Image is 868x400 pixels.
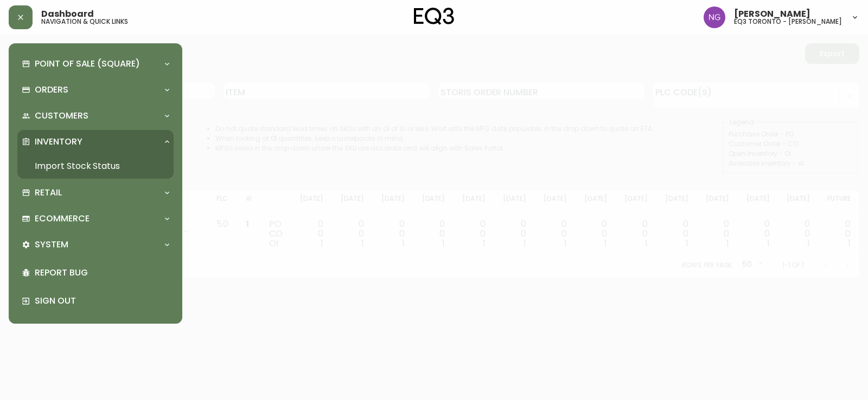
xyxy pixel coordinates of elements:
[704,6,725,28] img: e41bb40f50a406efe12576e11ba219ad
[35,84,68,96] p: Orders
[17,181,174,205] div: Retail
[17,259,174,287] div: Report Bug
[35,58,140,70] p: Point of Sale (Square)
[17,52,174,76] div: Point of Sale (Square)
[734,10,810,18] span: [PERSON_NAME]
[35,187,62,199] p: Retail
[35,239,68,251] p: System
[734,18,842,25] h5: eq3 toronto - [PERSON_NAME]
[41,10,94,18] span: Dashboard
[41,18,128,25] h5: navigation & quick links
[17,78,174,102] div: Orders
[35,136,82,148] p: Inventory
[17,233,174,257] div: System
[17,130,174,154] div: Inventory
[35,213,90,225] p: Ecommerce
[35,295,169,307] p: Sign Out
[17,104,174,128] div: Customers
[414,8,454,25] img: logo
[17,287,174,315] div: Sign Out
[35,110,88,122] p: Customers
[35,267,169,279] p: Report Bug
[17,207,174,231] div: Ecommerce
[17,154,174,179] a: Import Stock Status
